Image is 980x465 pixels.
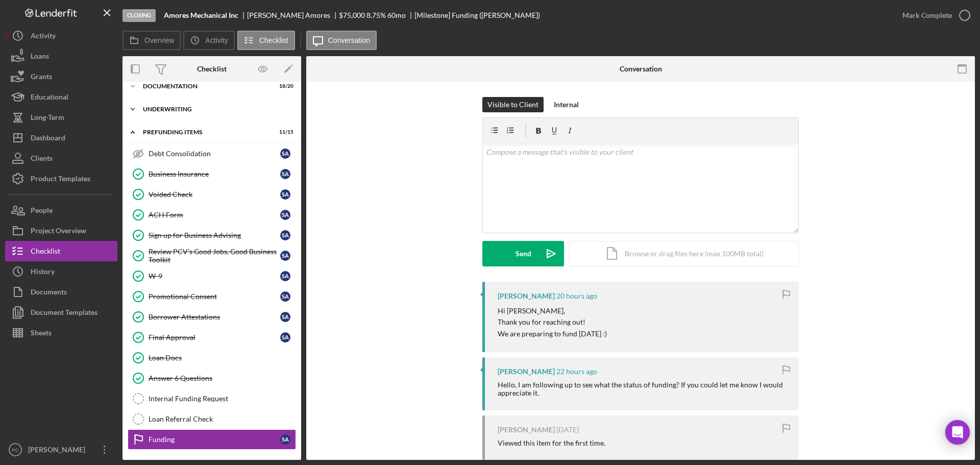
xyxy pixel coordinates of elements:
[275,83,293,89] div: 18 / 20
[498,328,607,339] p: We are preparing to fund [DATE] :)
[945,420,970,445] div: Open Intercom Messenger
[5,87,117,107] button: Educational
[498,439,605,447] div: Viewed this item for the first time.
[5,302,117,323] button: Document Templates
[498,381,789,397] div: Hello, I am following up to see what the status of funding? If you could let me know I would appr...
[280,312,290,322] div: S A
[280,271,290,281] div: S A
[414,11,540,19] div: [Milestone] Funding ([PERSON_NAME])
[183,31,234,50] button: Activity
[275,129,293,135] div: 11 / 15
[31,282,67,305] div: Documents
[31,241,60,264] div: Checklist
[387,11,406,19] div: 60 mo
[128,164,296,184] a: Business InsuranceSA
[280,291,290,302] div: S A
[5,46,117,66] a: Loans
[149,415,296,423] div: Loan Referral Check
[26,439,92,462] div: [PERSON_NAME]
[237,31,295,50] button: Checklist
[366,11,386,19] div: 8.75 %
[498,292,555,300] div: [PERSON_NAME]
[259,36,288,44] label: Checklist
[554,97,579,112] div: Internal
[149,435,280,444] div: Funding
[149,231,280,239] div: Sign up for Business Advising
[205,36,228,44] label: Activity
[31,46,49,69] div: Loans
[149,395,296,403] div: Internal Funding Request
[31,148,53,171] div: Clients
[247,11,339,19] div: [PERSON_NAME] Amores
[556,426,579,434] time: 2025-10-08 17:33
[328,36,371,44] label: Conversation
[5,148,117,168] button: Clients
[128,205,296,225] a: ACH FormSA
[31,66,52,89] div: Grants
[149,170,280,178] div: Business Insurance
[31,261,55,284] div: History
[280,332,290,342] div: S A
[164,11,238,19] b: Amores Mechanical Inc
[31,200,53,223] div: People
[556,292,597,300] time: 2025-10-13 22:37
[122,9,156,22] div: Closing
[31,128,65,151] div: Dashboard
[482,97,544,112] button: Visible to Client
[128,143,296,164] a: Debt ConsolidationSA
[149,272,280,280] div: W-9
[892,5,975,26] button: Mark Complete
[128,184,296,205] a: Voided CheckSA
[144,36,174,44] label: Overview
[498,316,607,328] p: Thank you for reaching out!
[280,251,290,261] div: S A
[31,26,56,48] div: Activity
[498,305,607,316] p: Hi [PERSON_NAME],
[5,26,117,46] a: Activity
[516,241,531,266] div: Send
[5,221,117,241] button: Project Overview
[128,429,296,450] a: FundingSA
[902,5,952,26] div: Mark Complete
[149,248,280,264] div: Review PCV's Good Jobs, Good Business Toolkit
[5,282,117,302] button: Documents
[5,128,117,148] button: Dashboard
[31,87,68,110] div: Educational
[482,241,564,266] button: Send
[280,434,290,445] div: S A
[5,200,117,221] button: People
[12,447,18,453] text: PC
[5,439,117,460] button: PC[PERSON_NAME]
[197,65,227,73] div: Checklist
[149,374,296,382] div: Answer 6 Questions
[128,307,296,327] a: Borrower AttestationsSA
[620,65,662,73] div: Conversation
[5,168,117,189] button: Product Templates
[280,149,290,159] div: S A
[498,426,555,434] div: [PERSON_NAME]
[280,189,290,200] div: S A
[339,11,365,19] div: $75,000
[5,323,117,343] button: Sheets
[149,292,280,301] div: Promotional Consent
[143,106,288,112] div: Underwriting
[149,333,280,341] div: Final Approval
[5,261,117,282] button: History
[128,368,296,388] a: Answer 6 Questions
[128,327,296,348] a: Final ApprovalSA
[5,241,117,261] button: Checklist
[128,388,296,409] a: Internal Funding Request
[5,66,117,87] button: Grants
[549,97,584,112] button: Internal
[128,286,296,307] a: Promotional ConsentSA
[149,150,280,158] div: Debt Consolidation
[143,83,268,89] div: Documentation
[556,368,597,376] time: 2025-10-13 20:50
[487,97,538,112] div: Visible to Client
